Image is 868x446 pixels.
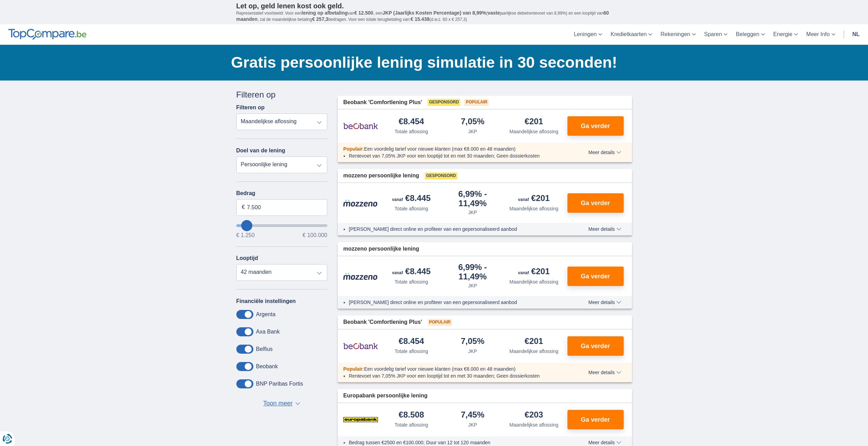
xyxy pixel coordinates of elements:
[343,245,419,253] span: mozzeno persoonlijke lening
[392,194,431,204] div: €8.445
[461,117,484,127] div: 7,05%
[468,348,477,355] div: JKP
[399,411,424,420] div: €8.508
[518,194,550,204] div: €201
[338,365,568,372] div: :
[700,24,732,45] a: Sparen
[583,300,626,305] button: Meer details
[583,150,626,155] button: Meer details
[581,273,610,279] span: Ga verder
[295,402,300,405] span: ▼
[581,200,610,206] span: Ga verder
[588,440,621,445] span: Meer details
[567,336,624,356] button: Ga verder
[236,298,296,304] label: Financiële instellingen
[236,10,632,23] p: Representatief voorbeeld: Voor een van , een ( jaarlijkse debetrentevoet van 8,99%) en een loopti...
[343,392,428,400] span: Europabank persoonlijke lening
[395,348,428,355] div: Totale aflossing
[343,366,363,372] span: Populair
[236,148,285,154] label: Doel van de lening
[399,337,424,346] div: €8.454
[256,346,273,352] label: Belfius
[349,372,563,379] li: Rentevoet van 7,05% JKP voor een looptijd tot en met 30 maanden; Geen dossierkosten
[256,329,280,335] label: Axa Bank
[468,128,477,135] div: JKP
[231,52,632,73] h1: Gratis persoonlijke lening simulatie in 30 seconden!
[236,233,255,238] span: € 1.250
[588,370,621,375] span: Meer details
[236,190,328,196] label: Bedrag
[802,24,840,45] a: Meer Info
[338,145,568,152] div: :
[399,117,424,127] div: €8.454
[236,255,258,261] label: Looptijd
[343,411,378,428] img: product.pl.alt Europabank
[395,421,428,428] div: Totale aflossing
[343,337,378,355] img: product.pl.alt Beobank
[428,319,452,326] span: Populair
[428,99,460,106] span: Gesponsord
[509,278,558,285] div: Maandelijkse aflossing
[263,399,293,408] span: Toon meer
[461,411,484,420] div: 7,45%
[588,300,621,305] span: Meer details
[525,337,543,346] div: €201
[588,150,621,155] span: Meer details
[236,89,328,101] div: Filteren op
[567,193,624,213] button: Ga verder
[303,233,327,238] span: € 100.000
[769,24,802,45] a: Energie
[583,226,626,232] button: Meer details
[461,337,484,346] div: 7,05%
[468,209,477,216] div: JKP
[583,440,626,445] button: Meer details
[349,439,563,446] li: Bedrag tussen €2500 en €100.000; Duur van 12 tot 120 maanden
[382,10,486,16] span: JKP (Jaarlijks Kosten Percentage) van 8,99%
[236,2,632,10] p: Let op, geld lenen kost ook geld.
[509,205,558,212] div: Maandelijkse aflossing
[518,267,550,277] div: €201
[468,421,477,428] div: JKP
[732,24,769,45] a: Beleggen
[567,267,624,286] button: Ga verder
[606,24,656,45] a: Kredietkaarten
[395,278,428,285] div: Totale aflossing
[343,146,363,152] span: Populair
[411,16,430,22] span: € 15.438
[343,99,422,107] span: Beobank 'Comfortlening Plus'
[349,226,563,233] li: [PERSON_NAME] direct online en profiteer van een gepersonaliseerd aanbod
[256,381,303,387] label: BNP Paribas Fortis
[509,128,558,135] div: Maandelijkse aflossing
[464,99,489,106] span: Populair
[343,318,422,326] span: Beobank 'Comfortlening Plus'
[364,146,516,152] span: Een voordelig tarief voor nieuwe klanten (max €8.000 en 48 maanden)
[343,199,378,207] img: product.pl.alt Mozzeno
[343,272,378,280] img: product.pl.alt Mozzeno
[236,224,328,227] input: wantToBorrow
[395,128,428,135] div: Totale aflossing
[236,10,609,22] span: 60 maanden
[349,152,563,159] li: Rentevoet van 7,05% JKP voor een looptijd tot en met 30 maanden; Geen dossierkosten
[256,311,276,318] label: Argenta
[588,227,621,232] span: Meer details
[525,117,543,127] div: €201
[445,263,501,281] div: 6,99%
[364,366,516,372] span: Een voordelig tarief voor nieuwe klanten (max €8.000 en 48 maanden)
[567,116,624,136] button: Ga verder
[256,363,278,370] label: Beobank
[236,104,265,111] label: Filteren op
[583,370,626,375] button: Meer details
[343,117,378,135] img: product.pl.alt Beobank
[242,203,245,211] span: €
[395,205,428,212] div: Totale aflossing
[570,24,606,45] a: Leningen
[312,16,328,22] span: € 257,3
[581,343,610,349] span: Ga verder
[392,267,431,277] div: €8.445
[343,172,419,180] span: mozzeno persoonlijke lening
[525,411,543,420] div: €203
[581,416,610,423] span: Ga verder
[445,190,501,208] div: 6,99%
[848,24,864,45] a: nl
